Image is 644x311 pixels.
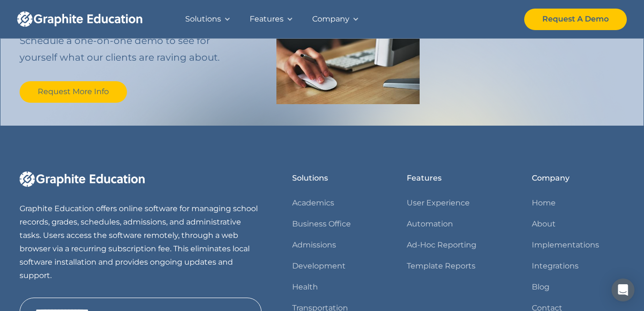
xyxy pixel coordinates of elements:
div: Company [532,172,570,185]
a: Blog [532,280,549,294]
div: Open Intercom Messenger [612,279,634,301]
div: Features [407,172,442,185]
div: Solutions [185,12,221,26]
a: Request More Info [20,81,127,103]
a: Template Reports [407,259,475,273]
a: Integrations [532,259,579,273]
p: Graphite Education offers online software for managing school records, grades, schedules, admissi... [20,202,262,282]
div: Request A Demo [542,12,609,26]
div: Solutions [292,172,328,185]
p: Schedule a one-on-one demo to see for yourself what our clients are raving about. [20,32,246,66]
div: Request More Info [38,85,109,98]
a: Development [292,259,346,273]
div: Features [250,12,284,26]
a: Ad-Hoc Reporting [407,238,476,252]
a: Home [532,196,556,210]
a: Request A Demo [524,9,627,30]
a: Business Office [292,217,351,231]
a: Academics [292,196,334,210]
a: Admissions [292,238,336,252]
a: Health [292,280,318,294]
div: Company [312,12,349,26]
a: About [532,217,556,231]
a: User Experience [407,196,470,210]
a: Implementations [532,238,599,252]
a: Automation [407,217,453,231]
